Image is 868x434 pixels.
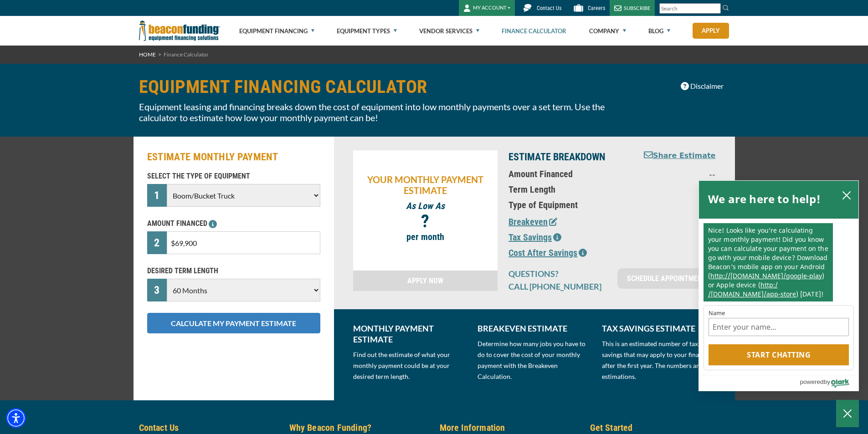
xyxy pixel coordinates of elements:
button: Share Estimate [644,150,716,162]
p: BREAKEVEN ESTIMATE [478,323,591,334]
input: $ [167,231,320,254]
a: http: / /beaconfunding.com /google-play - open in a new tab [710,271,822,280]
div: Accessibility Menu [6,408,26,428]
button: close chatbox [839,189,854,201]
p: -- [636,230,715,241]
button: Cost After Savings [508,246,587,260]
p: -- [636,215,715,226]
p: QUESTIONS? [508,268,606,279]
p: This is an estimated number of tax savings that may apply to your financing after the first year.... [602,338,715,382]
a: HOME [139,51,156,58]
p: ? [358,216,493,227]
a: Equipment Financing [239,16,314,46]
p: SELECT THE TYPE OF EQUIPMENT [147,171,320,182]
p: ESTIMATE BREAKDOWN [508,150,625,164]
img: Beacon Funding Corporation logo [139,16,220,46]
a: Powered by Olark [800,375,858,391]
input: Name [709,318,849,336]
img: Search [722,4,729,11]
button: Disclaimer [675,77,729,95]
a: Blog [648,16,670,46]
div: 3 [147,279,167,301]
h2: ESTIMATE MONTHLY PAYMENT [147,150,320,164]
p: Type of Equipment [508,199,625,210]
span: Finance Calculator [164,51,209,58]
input: Search [659,3,721,14]
a: SCHEDULE APPOINTMENT [617,268,715,289]
p: DESIRED TERM LENGTH [147,266,320,276]
h2: We are here to help! [708,190,821,208]
p: CALL [PHONE_NUMBER] [508,281,606,292]
a: APPLY NOW [353,271,498,291]
p: Find out the estimate of what your monthly payment could be at your desired term length. [353,349,467,382]
div: chat [699,219,858,305]
p: -- [636,199,715,210]
p: -- [636,246,715,257]
a: http: / /beaconfunding.com /app-store - open in a new tab [708,281,796,298]
a: Equipment Types [337,16,397,46]
button: CALCULATE MY PAYMENT ESTIMATE [147,313,320,333]
button: Tax Savings [508,230,561,244]
p: As Low As [358,200,493,211]
div: 2 [147,231,167,254]
a: Apply [693,23,729,39]
a: Vendor Services [419,16,479,46]
p: YOUR MONTHLY PAYMENT ESTIMATE [358,174,493,196]
p: Determine how many jobs you have to do to cover the cost of your monthly payment with the Breakev... [478,338,591,382]
button: Start chatting [709,344,849,365]
p: Term Length [508,184,625,195]
a: Clear search text [711,5,719,12]
a: Company [589,16,626,46]
button: Breakeven [508,215,557,229]
p: MONTHLY PAYMENT ESTIMATE [353,323,467,345]
p: Nice! Looks like you’re calculating your monthly payment! Did you know you can calculate your pay... [704,223,833,301]
span: powered [800,376,823,388]
span: by [824,376,830,388]
span: Careers [588,5,605,11]
a: Finance Calculator [502,16,566,46]
p: per month [358,231,493,242]
p: Equipment leasing and financing breaks down the cost of equipment into low monthly payments over ... [139,101,629,123]
h1: EQUIPMENT FINANCING CALCULATOR [139,77,629,97]
p: -- [636,184,715,195]
span: Disclaimer [690,81,724,92]
button: Close Chatbox [836,400,859,427]
label: Name [709,310,849,316]
p: AMOUNT FINANCED [147,218,320,229]
p: Amount Financed [508,168,625,179]
p: TAX SAVINGS ESTIMATE [602,323,715,334]
div: olark chatbox [699,180,859,391]
p: -- [636,168,715,179]
div: 1 [147,184,167,207]
span: Contact Us [537,5,561,11]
